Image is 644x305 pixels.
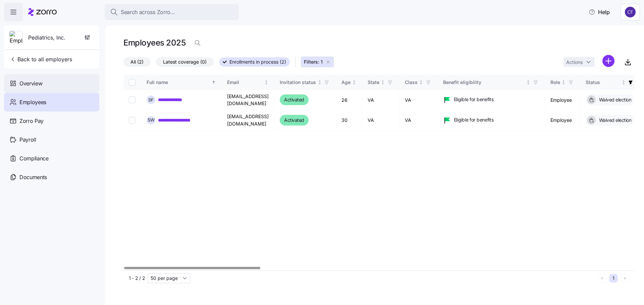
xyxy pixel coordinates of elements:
[222,110,274,130] td: [EMAIL_ADDRESS][DOMAIN_NAME]
[9,55,72,63] span: Back to all employers
[229,58,286,66] span: Enrollments in process (2)
[121,8,175,16] span: Search across Zorro...
[19,117,44,125] span: Zorro Pay
[19,79,42,88] span: Overview
[148,98,154,102] span: S F
[301,57,334,67] button: Filters: 1
[129,96,136,103] input: Select record 1
[284,96,304,104] span: Activated
[227,79,263,86] div: Email
[399,75,438,90] th: ClassNot sorted
[443,79,525,86] div: Benefit eligibility
[129,117,136,124] input: Select record 2
[129,275,145,282] span: 1 - 2 / 2
[341,79,351,86] div: Age
[222,75,274,90] th: EmailNot sorted
[4,130,99,149] a: Payroll
[222,90,274,110] td: [EMAIL_ADDRESS][DOMAIN_NAME]
[317,80,322,85] div: Not sorted
[10,31,22,45] img: Employer logo
[4,111,99,130] a: Zorro Pay
[28,33,65,42] span: Pediatrics, Inc.
[123,37,185,48] h1: Employees 2025
[147,79,210,86] div: Full name
[304,59,323,65] span: Filters: 1
[284,116,304,124] span: Activated
[419,80,423,85] div: Not sorted
[566,60,583,65] span: Actions
[545,110,580,130] td: Employee
[597,117,632,124] span: Waived election
[405,79,418,86] div: Class
[362,75,399,90] th: StateNot sorted
[362,90,399,110] td: VA
[625,7,636,17] img: 7d4a9558da78dc7654dde66b79f71a2e
[583,5,615,19] button: Help
[438,75,545,90] th: Benefit eligibilityNot sorted
[526,80,531,85] div: Not sorted
[4,149,99,168] a: Compliance
[7,53,75,66] button: Back to all employers
[4,168,99,186] a: Documents
[399,110,438,130] td: VA
[264,80,269,85] div: Not sorted
[561,80,566,85] div: Not sorted
[550,79,560,86] div: Role
[545,75,580,90] th: RoleNot sorted
[130,58,144,66] span: All (2)
[597,96,632,103] span: Waived election
[545,90,580,110] td: Employee
[280,79,316,86] div: Invitation status
[602,55,614,67] svg: add icon
[399,90,438,110] td: VA
[19,173,47,181] span: Documents
[19,154,49,163] span: Compliance
[336,75,362,90] th: AgeNot sorted
[454,96,494,103] span: Eligible for benefits
[580,75,640,90] th: StatusNot sorted
[454,117,494,123] span: Eligible for benefits
[352,80,357,85] div: Not sorted
[148,118,155,122] span: S W
[141,75,222,90] th: Full nameSorted ascending
[380,80,385,85] div: Not sorted
[621,274,629,283] button: Next page
[105,4,239,20] button: Search across Zorro...
[163,58,207,66] span: Latest coverage (0)
[274,75,336,90] th: Invitation statusNot sorted
[336,90,362,110] td: 26
[211,80,216,85] div: Sorted ascending
[586,79,620,86] div: Status
[598,274,606,283] button: Previous page
[336,110,362,130] td: 30
[4,74,99,93] a: Overview
[589,8,610,16] span: Help
[362,110,399,130] td: VA
[129,79,136,86] input: Select all records
[563,57,594,67] button: Actions
[4,93,99,111] a: Employees
[368,79,379,86] div: State
[609,274,618,283] button: 1
[19,136,36,144] span: Payroll
[19,98,46,106] span: Employees
[621,80,626,85] div: Not sorted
